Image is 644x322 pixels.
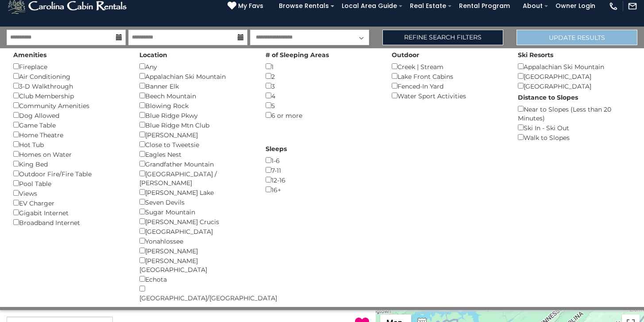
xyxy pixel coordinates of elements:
[13,159,126,169] div: King Bed
[139,101,252,110] div: Blowing Rock
[139,50,167,59] label: Location
[266,81,378,91] div: 3
[13,50,46,59] label: Amenities
[139,81,252,91] div: Banner Elk
[139,236,252,246] div: Yonahlossee
[392,71,505,81] div: Lake Front Cabins
[392,81,505,91] div: Fenced-In Yard
[266,175,378,185] div: 12-16
[139,256,252,274] div: [PERSON_NAME][GEOGRAPHIC_DATA]
[139,226,252,236] div: [GEOGRAPHIC_DATA]
[518,62,631,71] div: Appalachian Ski Mountain
[609,1,618,11] img: phone-regular-white.png
[518,123,631,132] div: Ski In - Ski Out
[518,81,631,91] div: [GEOGRAPHIC_DATA]
[266,50,329,59] label: # of Sleeping Areas
[13,149,126,159] div: Homes on Water
[13,62,126,71] div: Fireplace
[13,81,126,91] div: 3-D Walkthrough
[266,165,378,175] div: 7-11
[266,185,378,194] div: 16+
[13,198,126,208] div: EV Charger
[139,169,252,187] div: [GEOGRAPHIC_DATA] / [PERSON_NAME]
[139,110,252,120] div: Blue Ridge Pkwy
[392,50,419,59] label: Outdoor
[139,159,252,169] div: Grandfather Mountain
[266,110,378,120] div: 6 or more
[13,130,126,140] div: Home Theatre
[139,197,252,207] div: Seven Devils
[139,274,252,284] div: Echota
[266,144,287,153] label: Sleeps
[518,71,631,81] div: [GEOGRAPHIC_DATA]
[13,91,126,101] div: Club Membership
[266,71,378,81] div: 2
[238,1,263,11] span: My Favs
[266,155,378,165] div: 1-6
[13,217,126,227] div: Broadband Internet
[517,30,637,45] button: Update Results
[518,132,631,142] div: Walk to Slopes
[518,50,553,59] label: Ski Resorts
[13,140,126,149] div: Hot Tub
[392,91,505,101] div: Water Sport Activities
[139,207,252,217] div: Sugar Mountain
[139,120,252,130] div: Blue Ridge Mtn Club
[139,217,252,226] div: [PERSON_NAME] Crucis
[13,188,126,198] div: Views
[139,187,252,197] div: [PERSON_NAME] Lake
[13,71,126,81] div: Air Conditioning
[13,178,126,188] div: Pool Table
[518,104,631,123] div: Near to Slopes (Less than 20 Minutes)
[139,91,252,101] div: Beech Mountain
[382,30,503,45] a: Refine Search Filters
[518,93,578,102] label: Distance to Slopes
[139,71,252,81] div: Appalachian Ski Mountain
[266,101,378,110] div: 5
[628,1,637,11] img: mail-regular-white.png
[13,120,126,130] div: Game Table
[139,149,252,159] div: Eagles Nest
[139,130,252,140] div: [PERSON_NAME]
[13,110,126,120] div: Dog Allowed
[139,246,252,256] div: [PERSON_NAME]
[266,62,378,71] div: 1
[13,169,126,178] div: Outdoor Fire/Fire Table
[228,1,266,11] a: My Favs
[392,62,505,71] div: Creek | Stream
[13,101,126,110] div: Community Amenities
[266,91,378,101] div: 4
[139,284,252,303] div: [GEOGRAPHIC_DATA]/[GEOGRAPHIC_DATA]
[13,208,126,217] div: Gigabit Internet
[139,62,252,71] div: Any
[139,140,252,149] div: Close to Tweetsie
